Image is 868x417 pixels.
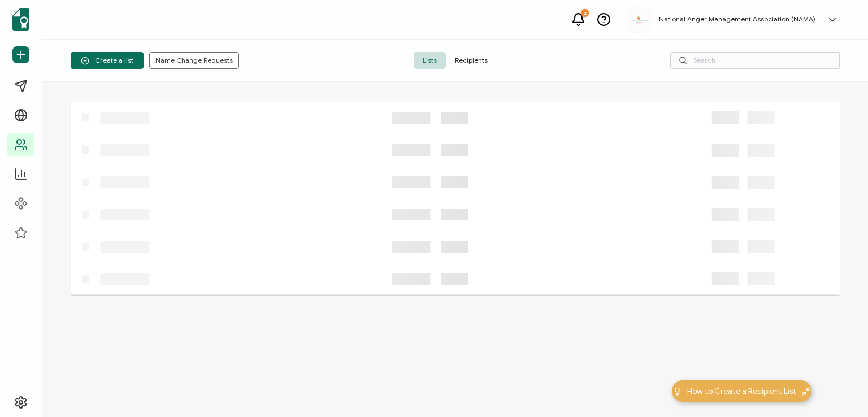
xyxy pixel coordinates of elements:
img: 3ca2817c-e862-47f7-b2ec-945eb25c4a6c.jpg [631,16,648,23]
iframe: Chat Widget [680,290,868,417]
span: Name Change Requests [155,57,233,64]
span: Lists [414,52,446,69]
img: sertifier-logomark-colored.svg [12,8,29,31]
div: 2 [581,9,589,17]
span: Create a list [81,57,133,65]
button: Create a list [71,52,144,69]
span: Recipients [446,52,497,69]
button: Name Change Requests [149,52,239,69]
h5: National Anger Management Association (NAMA) [659,15,815,23]
input: Search [670,52,840,69]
